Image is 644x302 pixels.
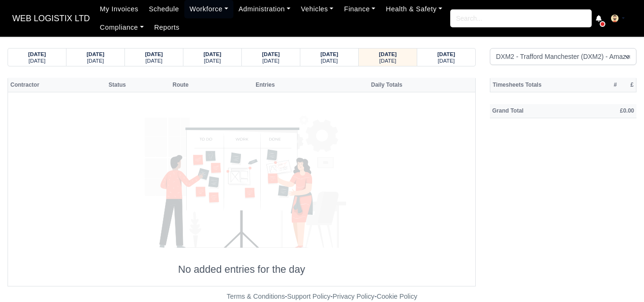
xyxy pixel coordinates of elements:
[438,58,455,64] small: [DATE]
[263,58,280,64] small: [DATE]
[10,102,473,276] div: No added entries for the day
[287,293,330,300] a: Support Policy
[262,51,280,57] strong: [DATE]
[619,78,636,92] th: £
[87,58,104,64] small: [DATE]
[586,104,636,118] th: £0.00
[490,104,586,118] th: Grand Total
[603,78,619,92] th: #
[53,291,591,302] div: - - -
[321,58,338,64] small: [DATE]
[333,293,375,300] a: Privacy Policy
[149,18,185,37] a: Reports
[146,58,163,64] small: [DATE]
[28,51,46,57] strong: [DATE]
[29,58,46,64] small: [DATE]
[95,18,149,37] a: Compliance
[380,58,396,64] small: [DATE]
[490,78,603,92] th: Timesheets Totals
[227,293,285,300] a: Terms & Conditions
[106,78,170,92] th: Status
[204,51,222,57] strong: [DATE]
[597,257,644,302] iframe: Chat Widget
[379,51,397,57] strong: [DATE]
[300,78,405,92] th: Daily Totals
[321,51,339,57] strong: [DATE]
[8,78,107,92] th: Contractor
[450,9,592,27] input: Search...
[204,58,221,64] small: [DATE]
[145,51,163,57] strong: [DATE]
[8,9,95,28] span: WEB LOGISTIX LTD
[170,78,231,92] th: Route
[438,51,455,57] strong: [DATE]
[10,264,473,276] h4: No added entries for the day
[87,51,105,57] strong: [DATE]
[231,78,300,92] th: Entries
[8,9,95,28] a: WEB LOGISTIX LTD
[377,293,417,300] a: Cookie Policy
